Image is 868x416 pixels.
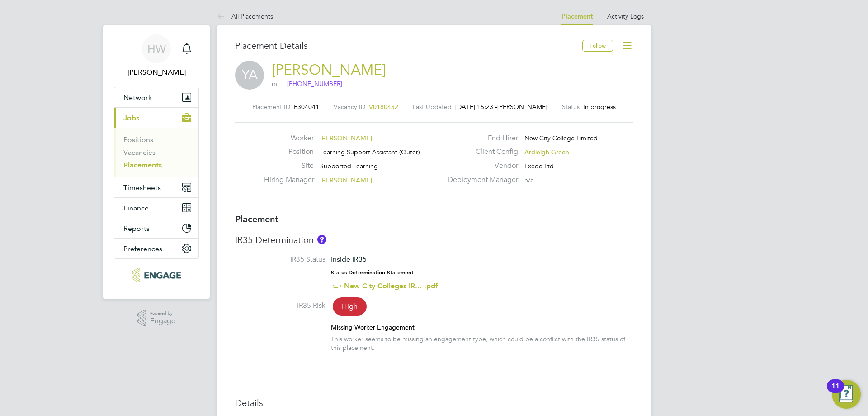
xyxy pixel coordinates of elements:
span: [DATE] 15:23 - [455,103,497,111]
a: Vacancies [123,148,156,157]
button: Network [114,87,198,107]
button: Preferences [114,239,198,258]
a: All Placements [217,12,273,20]
span: m: [272,80,342,88]
span: [PERSON_NAME] [320,176,372,184]
button: Finance [114,198,198,218]
span: Hannah Whitten [114,67,199,78]
strong: Status Determination Statement [331,269,414,276]
a: New City Colleges IR... .pdf [344,282,438,290]
label: IR35 Risk [235,301,325,311]
label: Hiring Manager [264,175,314,185]
label: End Hirer [442,134,518,143]
span: Finance [123,204,149,212]
label: Deployment Manager [442,175,518,185]
h3: Placement Details [235,40,576,52]
span: P304041 [294,103,319,111]
span: Reports [123,224,150,233]
label: Placement ID [252,103,290,111]
a: Placements [123,161,162,169]
span: Jobs [123,114,139,122]
a: Positions [123,135,153,144]
img: logo.svg [279,80,286,88]
span: In progress [583,103,616,111]
div: Jobs [114,128,198,177]
a: Placement [561,13,593,20]
div: Missing Worker Engagement [331,323,633,331]
button: Jobs [114,108,198,128]
h3: Details [235,397,633,409]
nav: Main navigation [103,25,210,299]
span: High [333,297,367,316]
button: About IR35 [317,235,326,244]
span: Powered by [150,310,175,317]
label: Vacancy ID [334,103,365,111]
span: New City College Limited [524,134,598,142]
label: Status [562,103,580,111]
a: Powered byEngage [137,310,176,327]
label: Site [264,161,314,171]
a: Go to home page [114,268,199,282]
a: HW[PERSON_NAME] [114,34,199,78]
span: Exede Ltd [524,162,554,170]
h3: IR35 Determination [235,234,633,246]
label: Vendor [442,161,518,171]
b: Placement [235,214,278,225]
span: Ardleigh Green [524,148,569,156]
span: Preferences [123,244,162,253]
label: Position [264,147,314,157]
label: Last Updated [413,103,452,111]
label: Client Config [442,147,518,157]
span: [PHONE_NUMBER] [279,80,342,89]
img: xede-logo-retina.png [132,268,180,282]
button: Follow [582,40,613,52]
button: Open Resource Center, 11 new notifications [832,380,861,409]
span: HW [147,43,166,55]
span: Learning Support Assistant (Outer) [320,148,420,156]
button: Timesheets [114,177,198,197]
span: [PERSON_NAME] [320,134,372,142]
span: Engage [150,317,175,325]
span: n/a [524,176,533,184]
a: Activity Logs [607,12,644,20]
a: [PERSON_NAME] [272,61,386,79]
div: 11 [831,386,840,398]
span: [PERSON_NAME] [497,103,547,111]
span: V0180452 [369,103,398,111]
span: YA [235,61,264,90]
span: Timesheets [123,183,161,192]
div: This worker seems to be missing an engagement type, which could be a conflict with the IR35 statu... [331,335,633,351]
label: IR35 Status [235,255,325,264]
button: Reports [114,218,198,238]
label: Worker [264,134,314,143]
span: Inside IR35 [331,255,367,263]
span: Supported Learning [320,162,378,170]
span: Network [123,93,152,102]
